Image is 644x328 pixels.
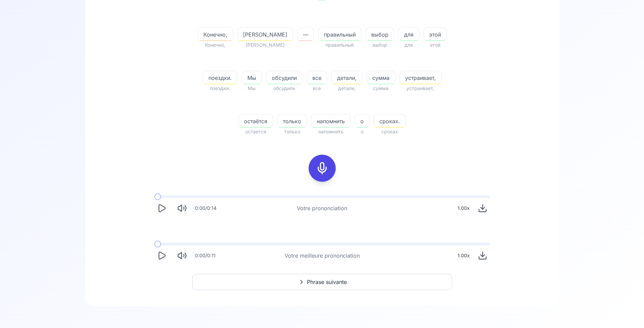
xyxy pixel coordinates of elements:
[374,114,406,128] button: сроках.
[355,117,369,125] span: о
[423,27,447,41] button: этой
[297,27,314,41] button: —
[154,201,169,216] button: Play
[237,41,293,49] span: [PERSON_NAME]
[367,84,395,92] span: сумма
[242,84,262,92] span: Мы
[366,30,394,39] span: выбор
[355,114,370,128] button: о
[307,74,327,82] span: все
[266,71,303,84] button: обсудили
[242,74,262,82] span: Мы
[195,252,216,259] div: 0:00 / 0:11
[297,204,347,212] div: Votre prononciation
[374,117,405,125] span: сроках.
[311,114,351,128] button: напомнить
[399,84,442,92] span: устраивает,
[318,30,361,39] span: правильный
[307,278,347,286] span: Phrase suivante
[198,41,233,49] span: Конечно,
[374,128,406,136] span: сроках
[307,84,327,92] span: все
[175,248,190,263] button: Mute
[154,248,169,263] button: Play
[365,27,394,41] button: выбор
[475,201,490,216] button: Download audio
[423,41,447,49] span: этой
[311,128,351,136] span: напомнить
[455,249,472,262] div: 1.00 x
[242,71,262,84] button: Мы
[203,84,238,92] span: поездки.
[203,71,238,84] button: поездки.
[311,117,350,125] span: напомнить
[365,41,394,49] span: выбор
[331,84,362,92] span: детали,
[238,128,273,136] span: остается
[285,252,360,260] div: Votre meilleure prononciation
[355,128,370,136] span: о
[318,27,361,41] button: правильный
[192,274,452,290] button: Phrase suivante
[455,201,472,215] div: 1.00 x
[277,117,307,125] span: только
[367,71,395,84] button: сумма
[398,41,419,49] span: для
[424,30,446,39] span: этой
[175,201,190,216] button: Mute
[399,30,419,39] span: для
[198,30,233,39] span: Конечно,
[277,128,307,136] span: только
[266,84,303,92] span: обсудили
[195,205,217,212] div: 0:00 / 0:14
[277,114,307,128] button: только
[331,71,362,84] button: детали,
[307,71,327,84] button: все
[318,41,361,49] span: правильный
[238,30,293,39] span: [PERSON_NAME]
[297,30,314,39] span: —
[203,74,237,82] span: поездки.
[399,71,442,84] button: устраивает,
[238,114,273,128] button: остаётся
[332,74,362,82] span: детали,
[198,27,233,41] button: Конечно,
[237,27,293,41] button: [PERSON_NAME]
[400,74,441,82] span: устраивает,
[266,74,302,82] span: обсудили
[239,117,273,125] span: остаётся
[367,74,395,82] span: сумма
[398,27,419,41] button: для
[475,248,490,263] button: Download audio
